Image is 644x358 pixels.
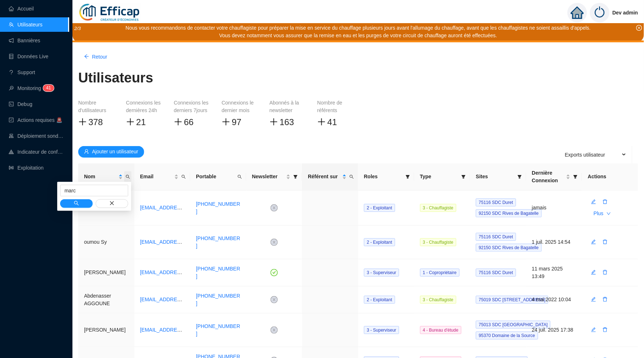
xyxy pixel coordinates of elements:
span: plus [222,118,230,126]
span: plus [269,118,278,126]
span: check-square [9,118,14,123]
span: search [238,175,242,179]
td: 1 juil. 2025 14:54 [526,226,582,259]
span: Référent sur [308,173,341,180]
span: search [348,171,355,182]
span: 4 [46,85,49,90]
span: close-circle [271,296,278,303]
span: Retour [92,53,107,61]
span: plus [174,118,183,126]
span: 75116 SDC Duret [476,269,516,277]
th: Dernière Connexion [526,163,582,191]
span: filter [293,175,298,179]
span: close-circle [271,327,278,334]
span: filter [461,175,466,179]
div: Connexions le dernier mois [222,99,258,114]
span: filter [404,171,411,182]
a: monitorMonitoring41 [9,85,52,91]
span: down [607,212,611,216]
div: Nombre de référents [317,99,354,114]
td: ymielczarek@ccr.fr [134,259,191,286]
span: 92150 SDC Rives de Bagatelle [476,244,541,252]
td: oumou Sy [78,226,134,259]
span: close [109,201,114,206]
a: [EMAIL_ADDRESS][DOMAIN_NAME] [140,297,226,302]
span: delete [603,297,608,302]
span: Newsletter [252,173,285,180]
a: [PHONE_NUMBER] [196,266,240,279]
span: search [181,175,186,179]
a: [EMAIL_ADDRESS][DOMAIN_NAME] [140,269,226,275]
span: 2 - Exploitant [367,240,392,245]
span: check-circle [271,269,278,276]
span: 3 - Chauffagiste [420,238,457,246]
div: Vous devez notamment vous assurer que la remise en eau et les purges de votre circuit de chauffag... [126,32,591,39]
span: close-circle [271,204,278,212]
i: 2 / 3 [74,26,81,31]
h1: Utilisateurs [78,70,153,86]
span: 3 - Chauffagiste [420,296,457,304]
td: 11 mars 2025 13:49 [526,259,582,286]
span: 75116 SDC Duret [476,233,516,241]
button: Plusdown [588,208,616,220]
button: Retour [78,51,113,63]
span: 378 [88,117,103,127]
span: home [571,6,584,19]
span: 75013 SDC [GEOGRAPHIC_DATA] [476,321,551,329]
span: delete [603,239,608,244]
span: 1 - Copropriétaire [420,269,460,277]
th: Nom [78,163,134,191]
td: 24 juil. 2025 17:38 [526,314,582,347]
span: close-circle [271,239,278,246]
td: [PERSON_NAME] [78,314,134,347]
span: plus [317,118,326,126]
span: 2 - Exploitant [367,297,392,302]
ul: Export [556,146,632,163]
a: [EMAIL_ADDRESS][DOMAIN_NAME] [140,205,226,210]
a: [PHONE_NUMBER] [196,293,240,306]
span: delete [603,199,608,204]
sup: 41 [43,85,54,91]
span: Actions requises 🚨 [17,117,62,123]
span: Email [140,173,173,180]
span: Type [420,173,459,180]
span: Ajouter un utilisateur [92,148,138,155]
div: Nombre d'utilisateurs [78,99,114,114]
span: user-add [84,149,89,154]
span: 1 [49,85,51,90]
a: heat-mapIndicateur de confort [9,149,64,155]
span: search [126,175,130,179]
a: notificationBannières [9,38,40,43]
span: Dernière Connexion [532,169,565,184]
span: search [124,171,131,182]
span: 4 - Bureau d'étude [420,326,461,334]
td: cjarret@celsio.fr [134,191,191,226]
div: Connexions les dernières 24h [126,99,162,114]
span: filter [573,175,578,179]
img: power [590,3,610,22]
td: Abdenasser AGGOUNE [78,286,134,314]
div: Nous vous recommandons de contacter votre chauffagiste pour préparer la mise en service du chauff... [126,24,591,32]
span: 95370 Domaine de la Source [476,332,538,340]
span: edit [591,297,596,302]
a: teamUtilisateurs [9,22,42,27]
span: edit [591,327,596,332]
span: 21 [136,117,146,127]
td: avolpe@manergy.fr [134,314,191,347]
th: Référent sur [302,163,358,191]
span: filter [406,175,410,179]
span: plus [78,118,87,126]
div: Abonnés à la newsletter [269,99,306,114]
a: [PHONE_NUMBER] [196,323,240,337]
span: delete [603,327,608,332]
span: delete [603,270,608,275]
a: questionSupport [9,69,35,75]
span: filter [460,171,467,182]
span: Roles [364,173,403,180]
td: a.aggoune@disdero.fr [134,286,191,314]
a: clusterDéploiement sondes [9,133,64,139]
span: 97 [232,117,242,127]
span: 2 - Exploitant [367,205,392,210]
span: Dev admin [612,1,638,24]
a: [EMAIL_ADDRESS][DOMAIN_NAME] [140,327,226,333]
